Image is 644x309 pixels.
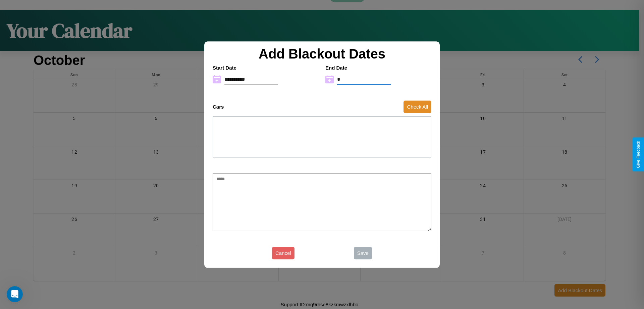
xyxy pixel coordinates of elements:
[636,141,641,168] div: Give Feedback
[209,46,435,62] h2: Add Blackout Dates
[272,247,294,259] button: Cancel
[325,65,431,71] h4: End Date
[213,104,224,110] h4: Cars
[354,247,372,259] button: Save
[213,65,319,71] h4: Start Date
[7,286,23,302] iframe: Intercom live chat
[404,101,431,113] button: Check All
